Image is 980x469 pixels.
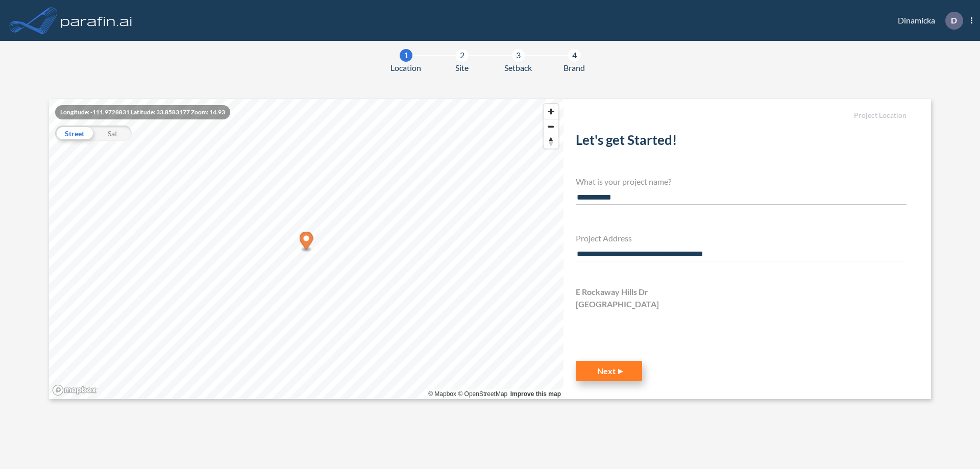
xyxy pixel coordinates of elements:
div: 1 [400,49,412,62]
span: Site [455,62,469,74]
canvas: Map [49,99,563,399]
div: 2 [456,49,469,62]
button: Zoom out [544,119,558,134]
button: Zoom in [544,104,558,119]
span: E Rockaway Hills Dr [576,286,648,298]
span: Brand [563,62,585,74]
span: Zoom out [544,119,558,134]
p: D [951,16,957,25]
span: Reset bearing to north [544,134,558,149]
img: logo [59,10,134,31]
div: Map marker [300,232,313,253]
a: Improve this map [510,390,561,398]
a: OpenStreetMap [458,390,507,398]
a: Mapbox [428,390,456,398]
button: Next [576,361,642,381]
button: Reset bearing to north [544,134,558,149]
div: Street [55,126,93,141]
div: 4 [568,49,581,62]
span: Setback [504,62,532,74]
div: Dinamicka [883,12,972,30]
h5: Project Location [576,111,906,120]
span: Location [390,62,421,74]
div: Sat [93,126,132,141]
div: Longitude: -111.9728831 Latitude: 33.8583177 Zoom: 14.93 [55,105,230,119]
span: [GEOGRAPHIC_DATA] [576,298,659,310]
h4: What is your project name? [576,177,906,186]
div: 3 [512,49,525,62]
h2: Let's get Started! [576,132,906,152]
a: Mapbox homepage [52,384,97,396]
h4: Project Address [576,233,906,243]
